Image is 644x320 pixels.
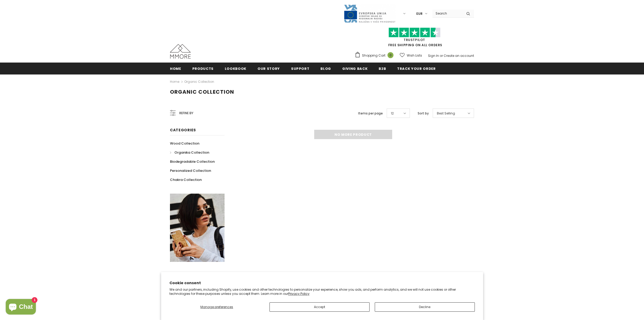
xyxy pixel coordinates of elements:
a: Organic Collection [184,79,214,84]
span: Our Story [258,66,280,71]
a: Track your order [397,63,436,74]
span: Giving back [342,66,367,71]
a: Create an account [444,53,474,58]
a: Organika Collection [170,148,209,157]
button: Decline [375,302,475,312]
span: Blog [320,66,331,71]
a: Sign In [428,53,439,58]
span: FREE SHIPPING ON ALL ORDERS [355,30,474,47]
span: 12 [391,111,394,116]
span: Organika Collection [174,150,209,155]
span: Chakra Collection [170,177,202,182]
span: B2B [379,66,386,71]
img: Trust Pilot Stars [389,28,441,38]
span: Shopping Cart [362,53,385,58]
span: EUR [416,11,423,16]
span: Organic Collection [170,88,234,96]
a: Giving back [342,63,367,74]
a: Biodegradable Collection [170,157,215,166]
span: Best Selling [437,111,455,116]
span: Home [170,66,181,71]
span: Categories [170,127,196,133]
a: Blog [320,63,331,74]
span: Lookbook [225,66,246,71]
span: Manage preferences [200,305,233,309]
a: Wood Collection [170,139,199,148]
label: Items per page [358,111,383,116]
a: Wish Lists [400,51,422,60]
inbox-online-store-chat: Shopify online store chat [4,299,37,316]
span: 0 [387,52,393,58]
a: Javni Razpis [344,11,396,16]
a: Lookbook [225,63,246,74]
span: Track your order [397,66,436,71]
span: Wood Collection [170,141,199,146]
input: Search Site [432,10,462,17]
p: We and our partners, including Shopify, use cookies and other technologies to personalize your ex... [169,288,475,296]
button: Manage preferences [169,302,264,312]
a: Privacy Policy [288,291,310,296]
a: support [291,63,310,74]
a: Products [192,63,214,74]
a: Trustpilot [404,38,425,42]
a: Our Story [258,63,280,74]
span: or [440,53,443,58]
span: Products [192,66,214,71]
a: Home [170,79,179,85]
a: Home [170,63,181,74]
span: Refine by [179,110,193,116]
a: Shopping Cart 0 [355,52,396,59]
a: Chakra Collection [170,175,202,184]
h2: Cookie consent [169,280,475,286]
label: Sort by [418,111,429,116]
img: Javni Razpis [344,4,396,23]
span: support [291,66,310,71]
button: Accept [270,302,370,312]
a: B2B [379,63,386,74]
span: Biodegradable Collection [170,159,215,164]
span: Wish Lists [407,53,422,58]
img: MMORE Cases [170,44,191,59]
span: Personalized Collection [170,168,211,173]
a: Personalized Collection [170,166,211,175]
